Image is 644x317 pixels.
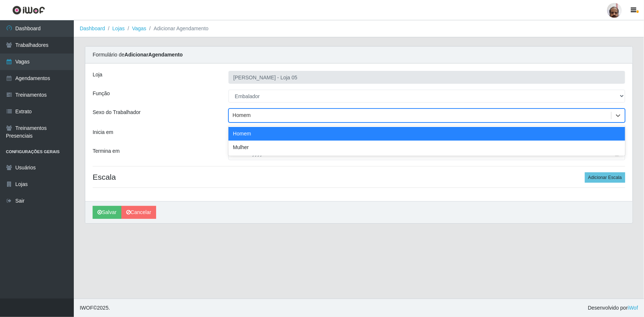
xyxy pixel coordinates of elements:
[93,147,120,155] label: Termina em
[74,20,644,37] nav: breadcrumb
[93,128,113,136] label: Inicia em
[132,25,147,31] a: Vagas
[233,112,251,120] div: Homem
[93,108,141,116] label: Sexo do Trabalhador
[80,305,93,311] span: IWOF
[93,90,110,97] label: Função
[93,71,102,79] label: Loja
[124,52,183,58] strong: Adicionar Agendamento
[112,25,124,31] a: Lojas
[628,305,638,311] a: iWof
[80,304,110,312] span: © 2025 .
[146,25,209,32] li: Adicionar Agendamento
[80,25,105,31] a: Dashboard
[93,206,121,219] button: Salvar
[93,172,625,182] h4: Escala
[228,141,625,154] div: Mulher
[228,127,625,141] div: Homem
[85,46,633,63] div: Formulário de
[588,304,638,312] span: Desenvolvido por
[121,206,156,219] a: Cancelar
[12,6,45,15] img: CoreUI Logo
[585,172,625,183] button: Adicionar Escala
